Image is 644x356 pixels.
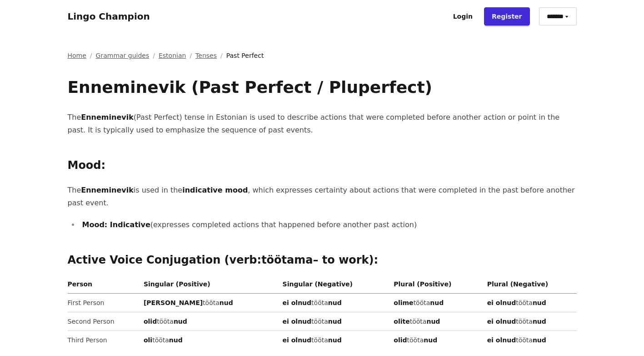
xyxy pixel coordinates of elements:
[394,336,407,344] strong: olid
[390,331,483,349] td: tööta
[90,51,92,60] span: /
[81,113,134,122] strong: Enneminevik
[68,331,140,349] td: Third Person
[445,7,480,25] a: Login
[68,184,577,209] p: The is used in the , which expresses certainty about actions that were completed in the past befo...
[328,318,342,325] strong: nud
[153,51,155,60] span: /
[96,51,150,60] a: Grammar guides
[283,299,312,306] strong: ei olnud
[195,51,217,60] a: Tenses
[487,318,516,325] strong: ei olnud
[81,186,134,194] strong: Enneminevik
[487,336,516,344] strong: ei olnud
[68,111,577,137] p: The (Past Perfect) tense in Estonian is used to describe actions that were completed before anoth...
[533,318,546,325] strong: nud
[484,7,530,25] a: Register
[279,279,390,294] th: Singular (Negative)
[424,336,437,344] strong: nud
[140,293,279,312] td: tööta
[140,279,279,294] th: Singular (Positive)
[68,158,577,173] h2: Mood:
[283,318,312,325] strong: ei olnud
[68,293,140,312] td: First Person
[390,279,483,294] th: Plural (Positive)
[533,336,546,344] strong: nud
[68,11,150,22] a: Lingo Champion
[484,312,577,331] td: tööta
[283,336,312,344] strong: ei olnud
[484,331,577,349] td: tööta
[220,299,233,306] strong: nud
[144,318,157,325] strong: olid
[426,318,440,325] strong: nud
[82,220,150,229] strong: Mood: Indicative
[169,336,183,344] strong: nud
[394,318,409,325] strong: olite
[394,299,413,306] strong: olime
[68,51,577,60] nav: Breadcrumb
[487,299,516,306] strong: ei olnud
[140,312,279,331] td: tööta
[68,312,140,331] td: Second Person
[68,253,577,268] h2: Active Voice Conjugation (verb: – to work):
[159,51,186,60] a: Estonian
[328,299,342,306] strong: nud
[80,219,577,231] li: (expresses completed actions that happened before another past action)
[484,279,577,294] th: Plural (Negative)
[533,299,546,306] strong: nud
[279,312,390,331] td: tööta
[68,78,577,97] h1: Enneminevik (Past Perfect / Pluperfect)
[279,293,390,312] td: tööta
[140,331,279,349] td: tööta
[279,331,390,349] td: tööta
[430,299,444,306] strong: nud
[68,51,86,60] a: Home
[328,336,342,344] strong: nud
[226,51,264,60] span: Past Perfect
[182,186,248,194] strong: indicative mood
[144,336,152,344] strong: oli
[220,51,223,60] span: /
[261,254,313,266] strong: töötama
[190,51,192,60] span: /
[484,293,577,312] td: tööta
[390,312,483,331] td: tööta
[174,318,187,325] strong: nud
[68,279,140,294] th: Person
[144,299,203,306] strong: [PERSON_NAME]
[390,293,483,312] td: tööta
